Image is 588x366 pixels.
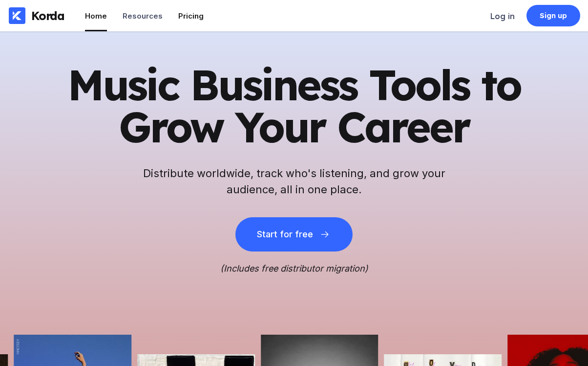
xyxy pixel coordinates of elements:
div: Resources [123,11,163,21]
button: Start for free [235,217,353,252]
div: Log in [490,11,515,21]
i: (Includes free distributor migration) [220,263,368,274]
div: Sign up [540,11,567,21]
div: Start for free [257,229,313,239]
h2: Distribute worldwide, track who's listening, and grow your audience, all in one place. [138,165,450,198]
h1: Music Business Tools to Grow Your Career [55,64,533,148]
div: Pricing [178,11,204,21]
div: Korda [31,8,64,23]
div: Home [85,11,107,21]
a: Sign up [526,5,580,26]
